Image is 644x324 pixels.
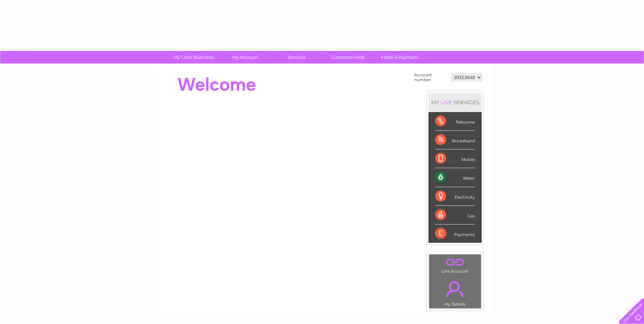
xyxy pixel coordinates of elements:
div: Broadband [435,131,475,149]
div: MY SERVICES [428,93,482,112]
td: Account number [412,71,449,84]
div: Gas [435,206,475,224]
a: Customer Help [320,51,376,64]
a: My Account [217,51,273,64]
td: My Details [429,275,481,309]
a: Services [269,51,325,64]
a: . [431,277,479,301]
a: Make A Payment [372,51,428,64]
div: LIVE [439,99,454,106]
a: . [431,256,479,268]
div: Payments [435,224,475,243]
td: Link Account [429,254,481,275]
div: Electricity [435,187,475,206]
div: Telecoms [435,112,475,131]
a: My Clear Business [165,51,221,64]
div: Water [435,168,475,187]
div: Mobile [435,149,475,168]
